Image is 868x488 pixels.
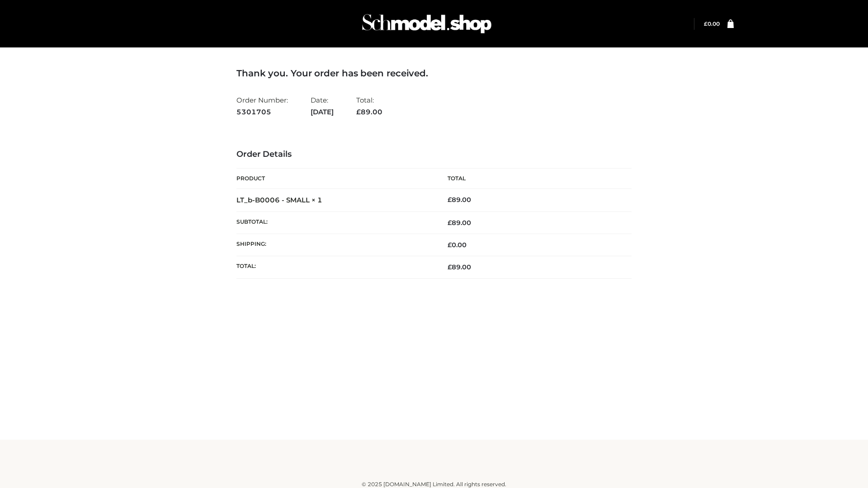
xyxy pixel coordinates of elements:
h3: Thank you. Your order has been received. [236,68,632,79]
th: Total [434,169,632,189]
h3: Order Details [236,150,632,160]
a: LT_b-B0006 - SMALL [236,196,310,204]
li: Order Number: [236,92,288,120]
th: Product [236,169,434,189]
span: £ [448,241,452,249]
span: £ [356,108,361,116]
bdi: 0.00 [448,241,467,249]
li: Total: [356,92,382,120]
bdi: 89.00 [448,196,471,204]
strong: [DATE] [311,106,334,118]
a: £0.00 [704,20,720,27]
th: Subtotal: [236,211,434,234]
span: 89.00 [356,108,382,116]
th: Shipping: [236,234,434,256]
span: £ [448,219,452,227]
strong: × 1 [311,196,322,204]
li: Date: [311,92,334,120]
span: 89.00 [448,263,471,271]
img: Schmodel Admin 964 [359,6,495,42]
bdi: 0.00 [704,20,720,27]
th: Total: [236,256,434,278]
span: £ [448,196,452,204]
span: £ [448,263,452,271]
span: 89.00 [448,219,471,227]
span: £ [704,20,708,27]
strong: 5301705 [236,106,288,118]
